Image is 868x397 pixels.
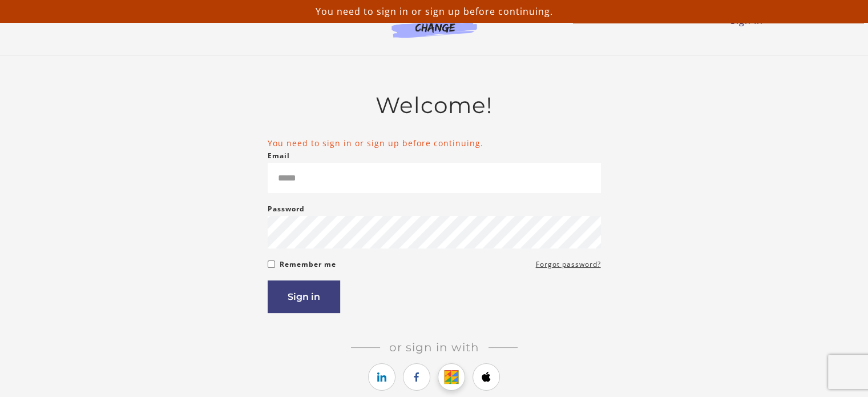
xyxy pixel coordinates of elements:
[403,363,430,391] a: https://courses.thinkific.com/users/auth/facebook?ss%5Breferral%5D=&ss%5Buser_return_to%5D=%2Fenr...
[438,363,465,391] a: https://courses.thinkific.com/users/auth/google?ss%5Breferral%5D=&ss%5Buser_return_to%5D=%2Fenrol...
[368,363,395,391] a: https://courses.thinkific.com/users/auth/linkedin?ss%5Breferral%5D=&ss%5Buser_return_to%5D=%2Fenr...
[268,92,601,119] h2: Welcome!
[473,363,500,391] a: https://courses.thinkific.com/users/auth/apple?ss%5Breferral%5D=&ss%5Buser_return_to%5D=%2Fenroll...
[380,11,489,38] img: Agents of Change Logo
[380,340,488,354] span: Or sign in with
[268,280,340,313] button: Sign in
[268,149,290,163] label: Email
[5,5,863,18] p: You need to sign in or sign up before continuing.
[536,258,601,271] a: Forgot password?
[280,258,336,271] label: Remember me
[268,202,305,216] label: Password
[268,137,601,149] li: You need to sign in or sign up before continuing.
